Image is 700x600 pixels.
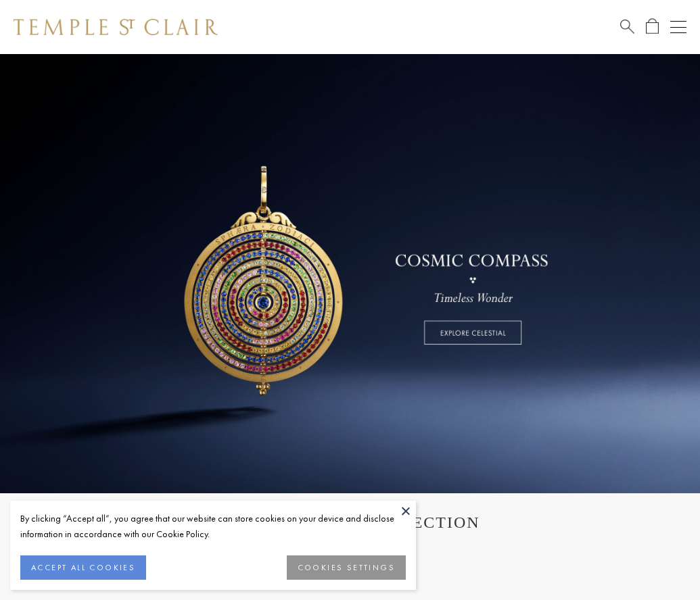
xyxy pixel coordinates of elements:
button: COOKIES SETTINGS [287,555,406,580]
div: By clicking “Accept all”, you agree that our website can store cookies on your device and disclos... [20,511,406,542]
img: Temple St. Clair [14,19,218,35]
button: Open navigation [670,19,686,35]
a: Search [620,18,634,35]
a: Open Shopping Bag [646,18,659,35]
button: ACCEPT ALL COOKIES [20,555,146,580]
